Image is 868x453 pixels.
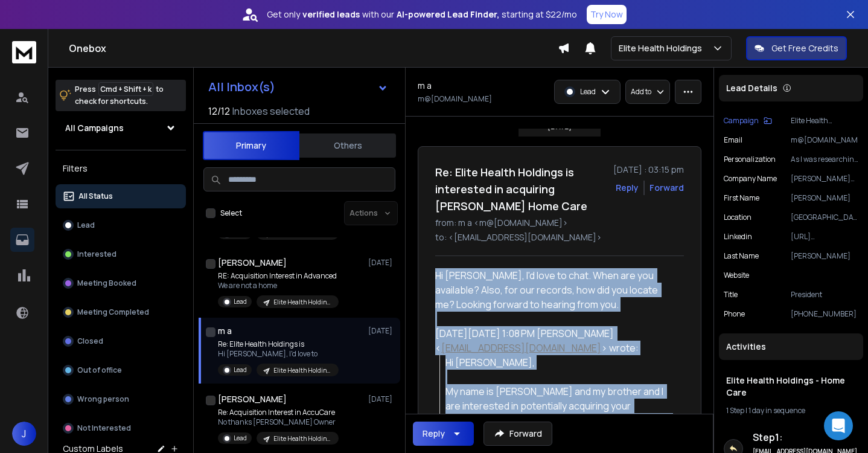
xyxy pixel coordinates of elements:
[724,290,738,300] p: title
[726,82,777,94] p: Lead Details
[199,75,398,99] button: All Inbox(s)
[234,434,247,443] p: Lead
[791,213,858,222] p: [GEOGRAPHIC_DATA], [US_STATE], [GEOGRAPHIC_DATA]
[791,290,858,300] p: President
[203,131,299,160] button: Primary
[208,81,275,93] h1: All Inbox(s)
[56,160,186,177] h3: Filters
[726,405,744,416] span: 1 Step
[232,104,310,118] h3: Inboxes selected
[791,155,858,164] p: As I was researching [PERSON_NAME] Home Care, I was impressed by your dedicated focus on home hea...
[724,116,772,126] button: Campaign
[218,417,339,427] p: No thanks [PERSON_NAME] Owner
[75,83,164,108] p: Press to check for shortcuts.
[234,297,247,306] p: Lead
[218,408,339,417] p: Re: Acquisition Interest in AccuCare
[791,174,858,184] p: [PERSON_NAME] Home Care
[791,135,858,145] p: m@[DOMAIN_NAME]
[418,80,432,92] h1: m a
[613,164,684,176] p: [DATE] : 03:15 pm
[77,307,149,317] p: Meeting Completed
[77,220,95,230] p: Lead
[435,326,674,355] div: [DATE][DATE] 1:08 PM [PERSON_NAME] < > wrote:
[220,208,242,218] label: Select
[234,365,247,374] p: Lead
[724,116,759,126] p: Campaign
[77,365,122,375] p: Out of office
[299,132,396,159] button: Others
[218,257,287,269] h1: [PERSON_NAME]
[724,271,749,280] p: website
[435,231,684,243] p: to: <[EMAIL_ADDRESS][DOMAIN_NAME]>
[56,184,186,208] button: All Status
[753,430,858,445] h6: Step 1 :
[56,416,186,440] button: Not Interested
[78,191,113,201] p: All Status
[12,422,36,446] button: J
[435,217,684,229] p: from: m a <m@[DOMAIN_NAME]>
[218,349,339,359] p: Hi [PERSON_NAME], I'd love to
[824,411,853,440] div: Open Intercom Messenger
[368,258,395,268] p: [DATE]
[748,405,805,416] span: 1 day in sequence
[423,428,445,440] div: Reply
[65,122,124,134] h1: All Campaigns
[56,242,186,266] button: Interested
[619,42,707,54] p: Elite Health Holdings
[435,268,674,312] div: Hi [PERSON_NAME], I'd love to chat. When are you available? Also, for our records, how did you lo...
[580,87,596,97] p: Lead
[724,309,745,319] p: Phone
[208,104,230,118] span: 12 / 12
[302,8,360,21] strong: verified leads
[267,8,577,21] p: Get only with our starting at $22/mo
[724,135,742,145] p: Email
[77,249,116,259] p: Interested
[587,5,627,24] button: Try Now
[397,8,499,21] strong: AI-powered Lead Finder,
[218,325,232,337] h1: m a
[77,423,131,433] p: Not Interested
[56,329,186,353] button: Closed
[56,116,186,140] button: All Campaigns
[418,94,492,104] p: m@[DOMAIN_NAME]
[218,339,339,349] p: Re: Elite Health Holdings is
[445,355,674,370] div: Hi [PERSON_NAME],
[218,393,287,405] h1: [PERSON_NAME]
[724,155,776,164] p: Personalization
[98,82,153,96] span: Cmd + Shift + k
[56,271,186,295] button: Meeting Booked
[77,336,103,346] p: Closed
[724,213,752,222] p: location
[791,232,858,242] p: [URL][DOMAIN_NAME]
[368,394,395,404] p: [DATE]
[791,193,858,203] p: [PERSON_NAME]
[273,366,331,375] p: Elite Health Holdings - Home Care
[413,422,474,446] button: Reply
[590,8,623,21] p: Try Now
[791,116,858,126] p: Elite Health Holdings - Home Care
[791,309,858,319] p: [PHONE_NUMBER]
[791,251,858,261] p: [PERSON_NAME]
[368,326,395,336] p: [DATE]
[649,182,684,194] div: Forward
[56,213,186,237] button: Lead
[56,387,186,411] button: Wrong person
[77,278,136,288] p: Meeting Booked
[12,41,36,63] img: logo
[218,281,339,291] p: We are not a home
[726,406,856,416] div: |
[77,394,129,404] p: Wrong person
[746,36,847,60] button: Get Free Credits
[724,193,759,203] p: First Name
[218,271,339,281] p: RE: Acquisition Interest in Advanced
[724,174,777,184] p: Company Name
[483,422,552,446] button: Forward
[719,333,863,360] div: Activities
[56,300,186,324] button: Meeting Completed
[435,164,606,214] h1: Re: Elite Health Holdings is interested in acquiring [PERSON_NAME] Home Care
[771,42,838,54] p: Get Free Credits
[273,434,331,443] p: Elite Health Holdings - Home Care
